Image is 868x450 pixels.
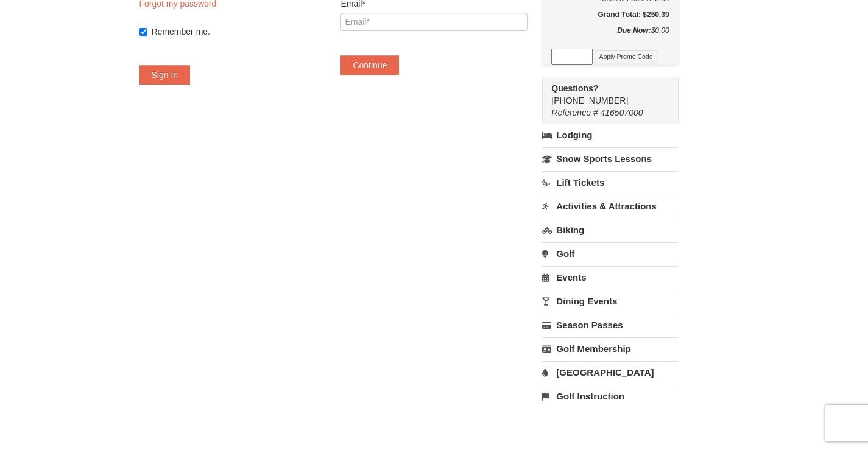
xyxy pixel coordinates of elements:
[542,219,678,241] a: Biking
[551,24,669,49] div: $0.00
[542,385,678,407] a: Golf Instruction
[340,55,399,75] button: Continue
[340,13,527,31] input: Email*
[551,9,669,21] h5: Grand Total: $250.39
[139,65,191,85] button: Sign In
[542,242,678,265] a: Golf
[542,337,678,360] a: Golf Membership
[551,82,656,105] span: [PHONE_NUMBER]
[542,124,678,146] a: Lodging
[542,361,678,384] a: [GEOGRAPHIC_DATA]
[595,50,657,63] button: Apply Promo Code
[542,195,678,217] a: Activities & Attractions
[542,266,678,289] a: Events
[542,290,678,312] a: Dining Events
[601,108,643,118] span: 416507000
[542,171,678,194] a: Lift Tickets
[617,26,651,35] strong: Due Now:
[551,83,598,93] strong: Questions?
[542,314,678,336] a: Season Passes
[551,108,598,118] span: Reference #
[542,147,678,170] a: Snow Sports Lessons
[152,26,326,38] label: Remember me.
